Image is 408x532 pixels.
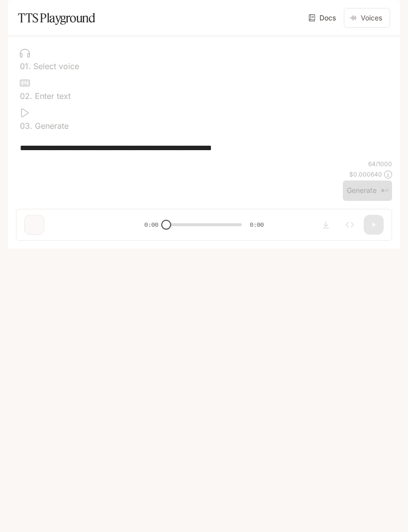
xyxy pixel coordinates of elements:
[20,122,32,130] p: 0 3 .
[20,92,32,100] p: 0 2 .
[18,8,95,28] h1: TTS Playground
[306,8,340,28] a: Docs
[32,92,71,100] p: Enter text
[32,122,69,130] p: Generate
[31,62,79,70] p: Select voice
[344,8,390,28] button: Voices
[20,62,31,70] p: 0 1 .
